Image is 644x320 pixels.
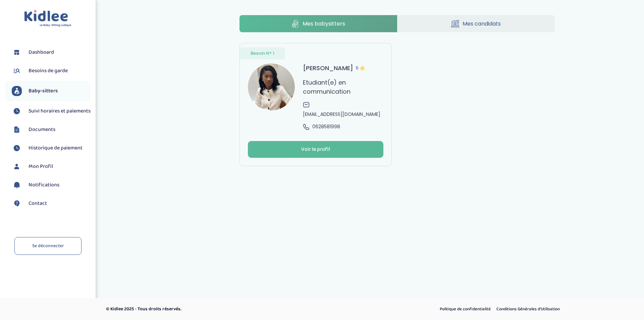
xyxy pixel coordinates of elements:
[29,199,47,208] span: Contact
[463,19,501,28] span: Mes candidats
[24,10,71,27] img: logo.svg
[12,125,91,135] a: Documents
[14,237,82,255] a: Se déconnecter
[12,198,22,209] img: contact.svg
[29,87,58,95] span: Baby-sitters
[494,305,562,314] a: Conditions Générales d’Utilisation
[12,180,22,190] img: notification.svg
[29,163,53,171] span: Mon Profil
[12,66,22,76] img: besoin.svg
[251,50,274,57] span: Besoin N° 1
[312,123,340,130] span: 0628581998
[12,125,22,135] img: documents.svg
[12,162,22,172] img: profil.svg
[29,107,91,115] span: Suivi horaires et paiements
[12,143,91,153] a: Historique de paiement
[12,86,22,96] img: babysitters.svg
[12,180,91,190] a: Notifications
[12,66,91,76] a: Besoins de garde
[12,106,91,116] a: Suivi horaires et paiements
[12,86,91,96] a: Baby-sitters
[12,106,22,116] img: suivihoraire.svg
[303,111,380,118] span: [EMAIL_ADDRESS][DOMAIN_NAME]
[356,63,365,73] span: 5
[12,143,22,153] img: suivihoraire.svg
[12,198,91,209] a: Contact
[303,19,345,28] span: Mes babysitters
[239,15,397,32] a: Mes babysitters
[29,181,59,189] span: Notifications
[437,305,493,314] a: Politique de confidentialité
[106,306,351,313] p: © Kidlee 2025 - Tous droits réservés.
[303,78,383,96] p: Etudiant(e) en communication
[29,126,55,134] span: Documents
[12,47,22,57] img: dashboard.svg
[12,162,91,172] a: Mon Profil
[303,63,365,73] h3: [PERSON_NAME]
[239,43,392,166] a: Besoin N° 1 avatar [PERSON_NAME]5 Etudiant(e) en communication [EMAIL_ADDRESS][DOMAIN_NAME] 06285...
[248,63,295,110] img: avatar
[248,141,383,158] button: Voir le profil
[397,15,555,32] a: Mes candidats
[12,47,91,57] a: Dashboard
[29,144,83,152] span: Historique de paiement
[301,146,330,153] div: Voir le profil
[29,67,68,75] span: Besoins de garde
[29,48,54,56] span: Dashboard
